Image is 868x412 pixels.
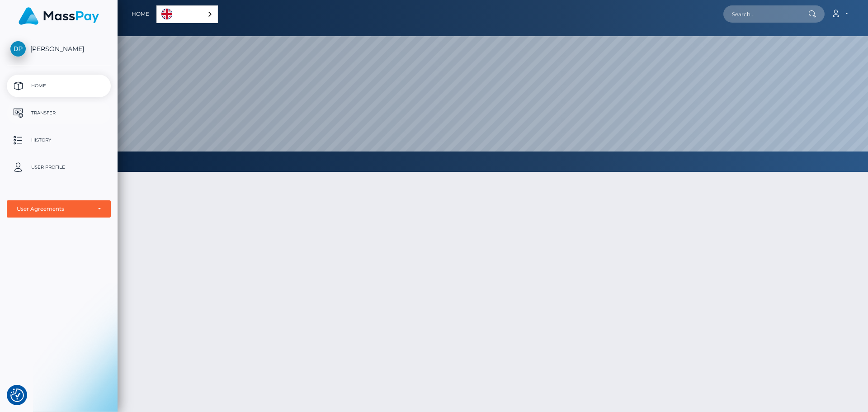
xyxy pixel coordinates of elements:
[10,388,24,402] button: Consent Preferences
[7,102,111,124] a: Transfer
[7,75,111,97] a: Home
[157,6,217,23] a: English
[132,5,149,24] a: Home
[7,129,111,152] a: History
[156,5,218,23] aside: Language selected: English
[7,200,111,218] button: User Agreements
[156,5,218,23] div: Language
[7,45,111,53] span: [PERSON_NAME]
[10,79,107,93] p: Home
[10,133,107,147] p: History
[10,106,107,120] p: Transfer
[7,156,111,179] a: User Profile
[19,7,99,25] img: MassPay
[10,388,24,402] img: Revisit consent button
[17,205,91,213] div: User Agreements
[723,5,808,23] input: Search...
[10,161,107,174] p: User Profile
